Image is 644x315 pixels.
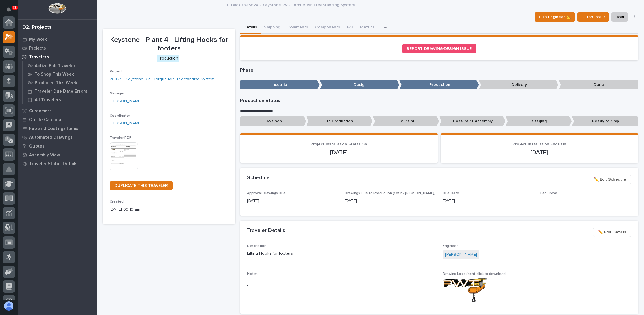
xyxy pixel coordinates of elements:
p: Staging [506,116,572,126]
span: Created [110,200,124,204]
a: Customers [18,106,97,115]
span: Traveler PDF [110,136,131,140]
button: ← To Engineer 📐 [535,12,575,22]
a: Fab and Coatings Items [18,124,97,133]
span: ← To Engineer 📐 [538,13,571,21]
span: Project [110,70,122,73]
div: 02. Projects [22,24,52,31]
a: To Shop This Week [23,70,97,78]
button: Comments [284,22,312,34]
p: [DATE] [345,198,435,204]
p: Fab and Coatings Items [29,126,78,131]
button: Details [240,22,261,34]
img: V9Q1NMKgj0EXvZVIMGI5SQ0Li-y1PTBi7PVHvCKIh2Y [443,278,487,302]
a: [PERSON_NAME] [110,98,142,104]
p: Lifting Hooks for footers [247,250,435,257]
span: Due Date [443,192,459,195]
p: [DATE] [247,149,430,156]
a: My Work [18,35,97,44]
a: 26824 - Keystone RV - Torque MP Freestanding System [110,76,214,82]
button: Shipping [261,22,284,34]
p: My Work [29,37,47,42]
p: Customers [29,109,52,114]
p: All Travelers [35,97,61,103]
p: Traveler Status Details [29,161,77,167]
a: Onsite Calendar [18,115,97,124]
img: Workspace Logo [48,3,66,14]
button: Metrics [356,22,378,34]
button: FAI [344,22,356,34]
span: Approval Drawings Due [247,192,286,195]
span: Hold [615,13,624,21]
h2: Schedule [247,175,270,181]
p: Design [320,80,399,90]
span: Drawings Due to Production (set by [PERSON_NAME]) [345,192,435,195]
span: Drawing Logo (right-click to download) [443,272,507,276]
div: Notifications28 [7,7,15,16]
h2: Traveler Details [247,228,285,234]
p: Ready to Ship [572,116,638,126]
p: Traveler Due Date Errors [35,89,87,94]
p: In Production [306,116,373,126]
div: Production [157,55,179,62]
span: Outsource ↑ [581,13,605,21]
span: Manager [110,92,124,95]
a: REPORT DRAWING/DESIGN ISSUE [402,44,476,53]
p: Projects [29,46,46,51]
span: ✏️ Edit Schedule [594,176,626,183]
p: To Shop This Week [35,72,74,77]
a: Quotes [18,142,97,150]
a: DUPLICATE THIS TRAVELER [110,181,173,190]
button: Outsource ↑ [577,12,609,22]
span: DUPLICATE THIS TRAVELER [114,184,168,188]
p: [DATE] [247,198,338,204]
button: ✏️ Edit Schedule [589,175,631,184]
span: Description [247,244,266,248]
span: Coordinator [110,114,130,118]
p: Delivery [479,80,558,90]
span: Project Installation Starts On [310,142,367,146]
button: Components [312,22,344,34]
p: To Shop [240,116,306,126]
p: Assembly View [29,153,60,158]
p: Inception [240,80,320,90]
p: Produced This Week [35,80,77,86]
a: Automated Drawings [18,133,97,142]
p: Post-Paint Assembly [439,116,506,126]
p: [DATE] 09:19 am [110,206,228,213]
a: [PERSON_NAME] [445,252,477,258]
span: Notes [247,272,258,276]
button: ✏️ Edit Details [593,228,631,237]
p: Production [399,80,479,90]
a: Produced This Week [23,79,97,87]
p: - [540,198,631,204]
p: Automated Drawings [29,135,73,140]
p: To Paint [373,116,439,126]
button: users-avatar [3,300,15,312]
p: Keystone - Plant 4 - Lifting Hooks for footers [110,36,228,53]
p: Travelers [29,55,49,60]
button: Hold [611,12,628,22]
a: Traveler Due Date Errors [23,87,97,95]
p: [DATE] [443,198,533,204]
p: - [247,282,435,289]
span: Engineer [443,244,458,248]
p: Quotes [29,144,45,149]
p: [DATE] [448,149,631,156]
span: ✏️ Edit Details [598,229,626,236]
p: Onsite Calendar [29,117,63,123]
p: 28 [13,6,17,10]
a: Back to26824 - Keystone RV - Torque MP Freestanding System [231,1,355,8]
a: Active Fab Travelers [23,62,97,70]
p: Production Status [240,98,638,104]
button: Notifications [3,4,15,16]
span: Fab Crews [540,192,558,195]
a: [PERSON_NAME] [110,120,142,126]
a: Assembly View [18,150,97,159]
p: Phase [240,67,638,73]
p: Done [559,80,638,90]
a: Traveler Status Details [18,159,97,168]
a: All Travelers [23,96,97,104]
span: REPORT DRAWING/DESIGN ISSUE [407,47,472,51]
a: Projects [18,44,97,52]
